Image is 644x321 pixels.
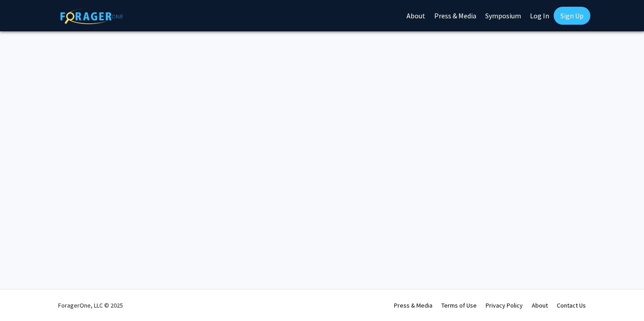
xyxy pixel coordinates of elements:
a: Privacy Policy [486,301,523,309]
a: Terms of Use [441,301,477,309]
img: ForagerOne Logo [60,9,123,24]
a: About [532,301,548,309]
a: Sign Up [554,7,590,25]
a: Contact Us [557,301,586,309]
div: ForagerOne, LLC © 2025 [58,290,123,321]
a: Press & Media [394,301,432,309]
